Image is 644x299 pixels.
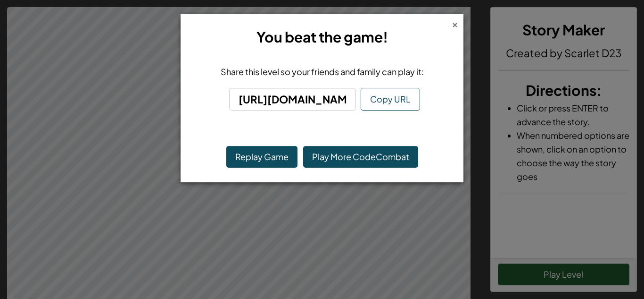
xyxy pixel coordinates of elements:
button: Replay Game [226,146,297,168]
span: Copy URL [370,94,411,104]
h3: You beat the game! [193,26,451,48]
button: Copy URL [361,88,420,111]
div: × [452,18,458,28]
div: Share this level so your friends and family can play it: [195,65,449,78]
a: Play More CodeCombat [303,146,418,168]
